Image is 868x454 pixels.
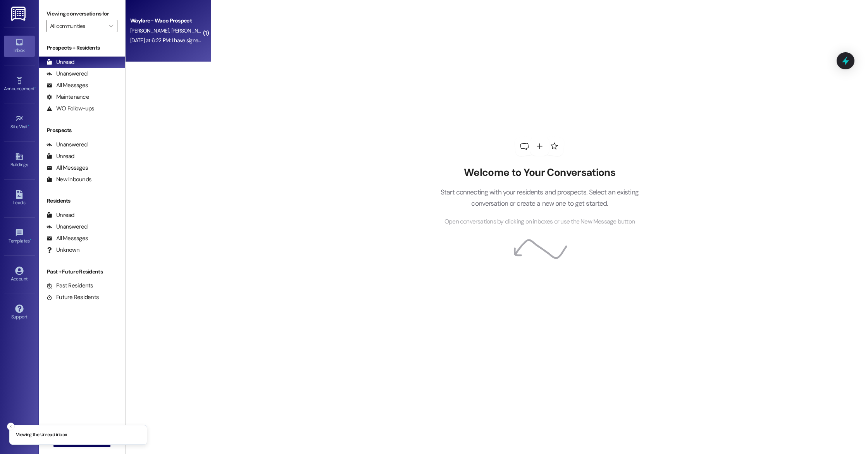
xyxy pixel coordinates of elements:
div: Unanswered [46,141,88,149]
div: Future Residents [46,293,99,301]
a: Leads [4,188,35,209]
div: Maintenance [46,93,89,101]
a: Site Visit • [4,112,35,133]
div: Unread [46,152,74,160]
span: • [30,237,31,242]
span: • [28,123,29,128]
a: Inbox [4,36,35,57]
span: [PERSON_NAME] [171,27,210,34]
div: All Messages [46,234,88,242]
i:  [109,23,113,29]
div: Prospects [39,126,125,134]
button: Close toast [7,423,15,430]
div: Residents [39,197,125,205]
div: Unknown [46,246,79,254]
div: New Inbounds [46,175,91,184]
p: Viewing the Unread inbox [16,432,67,439]
span: • [34,85,36,90]
div: WO Follow-ups [46,105,94,113]
div: Unanswered [46,70,88,78]
div: All Messages [46,81,88,89]
h2: Welcome to Your Conversations [429,167,650,179]
span: [PERSON_NAME] [130,27,171,34]
a: Support [4,302,35,323]
div: Wayfare - Waco Prospect [130,17,202,25]
img: ResiDesk Logo [11,7,27,21]
div: [DATE] at 6:22 PM: I have signed all lease agreements. Let me know if anything else. I didn't enr... [130,37,513,44]
p: Start connecting with your residents and prospects. Select an existing conversation or create a n... [429,187,650,209]
div: Unread [46,211,74,219]
a: Account [4,264,35,285]
div: Past Residents [46,282,93,290]
div: Past + Future Residents [39,268,125,276]
input: All communities [50,20,105,32]
span: Open conversations by clicking on inboxes or use the New Message button [444,217,635,227]
div: All Messages [46,164,88,172]
div: Prospects + Residents [39,44,125,52]
a: Buildings [4,150,35,171]
div: Unread [46,58,74,66]
a: Templates • [4,226,35,247]
label: Viewing conversations for [46,8,117,20]
div: Unanswered [46,223,88,231]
